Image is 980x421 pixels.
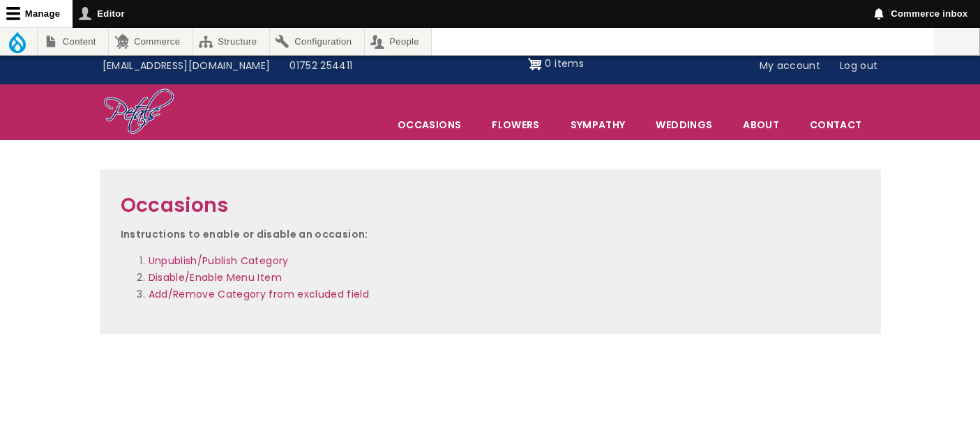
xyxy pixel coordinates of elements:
[103,88,175,137] img: Home
[270,28,364,55] a: Configuration
[93,53,280,79] a: [EMAIL_ADDRESS][DOMAIN_NAME]
[477,110,554,139] a: Flowers
[545,56,583,70] span: 0 items
[193,28,269,55] a: Structure
[528,53,542,75] img: Shopping cart
[149,287,370,301] a: Add/Remove Category from excluded field
[528,53,584,75] a: Shopping cart 0 items
[750,53,831,79] a: My account
[383,110,476,139] span: Occasions
[795,110,876,139] a: Contact
[109,28,192,55] a: Commerce
[38,28,108,55] a: Content
[121,227,368,241] strong: Instructions to enable or disable an occasion:
[365,28,432,55] a: People
[556,110,640,139] a: Sympathy
[280,53,362,79] a: 01752 254411
[830,53,887,79] a: Log out
[728,110,794,139] a: About
[149,254,289,268] a: Unpublish/Publish Category
[121,190,860,222] h2: Occasions
[149,270,282,284] a: Disable/Enable Menu Item
[641,110,727,139] span: Weddings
